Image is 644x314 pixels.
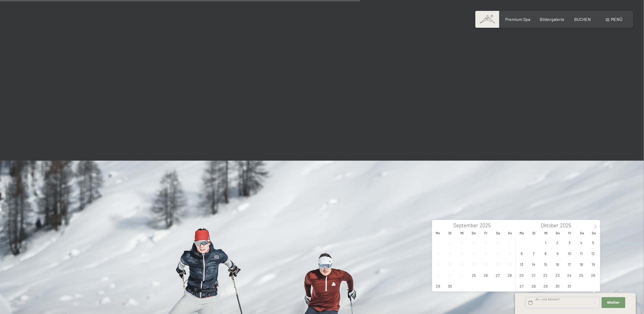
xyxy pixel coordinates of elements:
[433,259,443,270] span: September 15, 2025
[588,259,599,270] span: Oktober 19, 2025
[480,232,492,235] span: Fr
[528,270,539,281] span: Oktober 21, 2025
[492,270,503,281] span: September 27, 2025
[433,270,443,281] span: September 22, 2025
[456,232,468,235] span: Mi
[564,259,575,270] span: Oktober 17, 2025
[457,270,467,281] span: September 24, 2025
[588,248,599,259] span: Oktober 12, 2025
[504,232,516,235] span: So
[541,223,558,228] span: Oktober
[492,232,504,235] span: Sa
[528,259,539,270] span: Oktober 14, 2025
[564,281,575,291] span: Oktober 31, 2025
[469,248,479,259] span: September 11, 2025
[492,248,503,259] span: September 13, 2025
[469,259,479,270] span: September 18, 2025
[564,248,575,259] span: Oktober 10, 2025
[469,237,479,248] span: September 4, 2025
[528,281,539,291] span: Oktober 28, 2025
[480,259,491,270] span: September 19, 2025
[552,259,563,270] span: Oktober 16, 2025
[457,259,467,270] span: September 17, 2025
[504,259,515,270] span: September 21, 2025
[540,232,552,235] span: Mi
[433,281,443,291] span: September 29, 2025
[516,270,527,281] span: Oktober 20, 2025
[457,248,467,259] span: September 10, 2025
[576,237,587,248] span: Oktober 4, 2025
[516,232,528,235] span: Mo
[607,300,620,305] span: Weiter
[564,270,575,281] span: Oktober 24, 2025
[492,237,503,248] span: September 6, 2025
[432,232,444,235] span: Mo
[564,232,576,235] span: Fr
[602,297,625,308] button: Weiter
[552,237,563,248] span: Oktober 2, 2025
[504,270,515,281] span: September 28, 2025
[540,237,551,248] span: Oktober 1, 2025
[540,281,551,291] span: Oktober 29, 2025
[445,237,455,248] span: September 2, 2025
[478,222,496,229] input: Year
[445,248,455,259] span: September 9, 2025
[433,248,443,259] span: September 8, 2025
[588,270,599,281] span: Oktober 26, 2025
[480,248,491,259] span: September 12, 2025
[528,248,539,259] span: Oktober 7, 2025
[469,270,479,281] span: September 25, 2025
[444,232,456,235] span: Di
[558,222,576,229] input: Year
[504,237,515,248] span: September 7, 2025
[445,259,455,270] span: September 16, 2025
[540,259,551,270] span: Oktober 15, 2025
[516,248,527,259] span: Oktober 6, 2025
[588,237,599,248] span: Oktober 5, 2025
[540,17,565,22] a: Bildergalerie
[588,232,600,235] span: So
[540,248,551,259] span: Oktober 8, 2025
[552,270,563,281] span: Oktober 23, 2025
[445,270,455,281] span: September 23, 2025
[457,237,467,248] span: September 3, 2025
[433,237,443,248] span: September 1, 2025
[505,17,530,22] a: Premium Spa
[516,281,527,291] span: Oktober 27, 2025
[576,232,588,235] span: Sa
[516,259,527,270] span: Oktober 13, 2025
[564,237,575,248] span: Oktober 3, 2025
[480,237,491,248] span: September 5, 2025
[540,270,551,281] span: Oktober 22, 2025
[552,281,563,291] span: Oktober 30, 2025
[445,281,455,291] span: September 30, 2025
[611,17,622,22] span: Menü
[468,232,480,235] span: Do
[552,248,563,259] span: Oktober 9, 2025
[480,270,491,281] span: September 26, 2025
[552,232,564,235] span: Do
[576,270,587,281] span: Oktober 25, 2025
[492,259,503,270] span: September 20, 2025
[453,223,478,228] span: September
[576,248,587,259] span: Oktober 11, 2025
[574,17,591,22] a: BUCHEN
[528,232,540,235] span: Di
[576,259,587,270] span: Oktober 18, 2025
[504,248,515,259] span: September 14, 2025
